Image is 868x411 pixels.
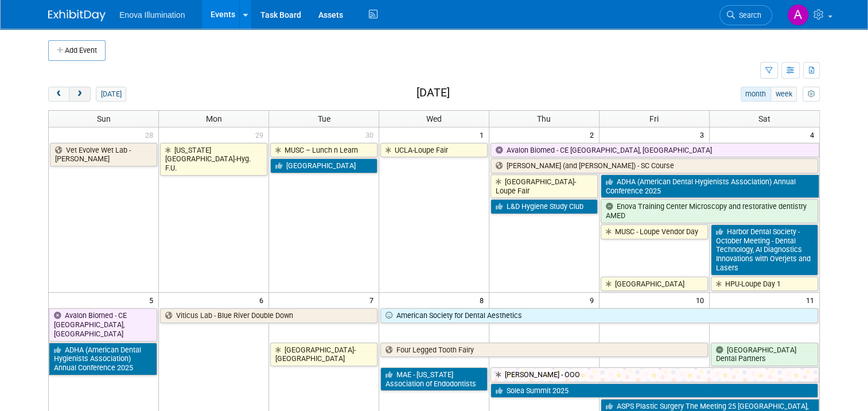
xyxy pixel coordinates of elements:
[119,10,185,20] span: Enova Illumination
[270,158,377,173] a: [GEOGRAPHIC_DATA]
[491,158,818,173] a: [PERSON_NAME] (and [PERSON_NAME]) - SC Course
[478,127,489,142] span: 1
[809,127,819,142] span: 4
[601,224,708,239] a: MUSC - Loupe Vendor Day
[380,367,488,391] a: MAE - [US_STATE] Association of Endodontists
[491,199,598,214] a: L&D Hygiene Study Club
[711,224,818,276] a: Harbor Dental Society - October Meeting - Dental Technology, AI Diagnostics Innovations with Over...
[48,10,106,21] img: ExhibitDay
[711,343,818,366] a: [GEOGRAPHIC_DATA] Dental Partners
[417,87,450,99] h2: [DATE]
[491,143,819,158] a: Avalon Biomed - CE [GEOGRAPHIC_DATA], [GEOGRAPHIC_DATA]
[741,87,771,102] button: month
[735,11,761,20] span: Search
[69,87,90,102] button: next
[144,127,158,142] span: 28
[258,293,268,307] span: 6
[254,127,268,142] span: 29
[148,293,158,307] span: 5
[695,293,709,307] span: 10
[601,277,708,292] a: [GEOGRAPHIC_DATA]
[589,293,599,307] span: 9
[364,127,379,142] span: 30
[699,127,709,142] span: 3
[48,40,106,61] button: Add Event
[787,4,809,26] img: Andrea Miller
[160,308,377,323] a: Viticus Lab - Blue River Double Down
[206,114,222,123] span: Mon
[537,114,551,123] span: Thu
[380,143,488,158] a: UCLA-Loupe Fair
[368,293,379,307] span: 7
[601,199,818,223] a: Enova Training Center Microscopy and restorative dentistry AMED
[49,308,157,341] a: Avalon Biomed - CE [GEOGRAPHIC_DATA], [GEOGRAPHIC_DATA]
[380,308,818,323] a: American Society for Dental Aesthetics
[50,143,157,166] a: Vet Evolve Wet Lab - [PERSON_NAME]
[478,293,489,307] span: 8
[491,175,598,198] a: [GEOGRAPHIC_DATA]-Loupe Fair
[318,114,330,123] span: Tue
[803,87,820,102] button: myCustomButton
[589,127,599,142] span: 2
[48,87,69,102] button: prev
[96,87,126,102] button: [DATE]
[97,114,111,123] span: Sun
[649,114,659,123] span: Fri
[380,343,708,358] a: Four Legged Tooth Fairy
[270,343,377,366] a: [GEOGRAPHIC_DATA]-[GEOGRAPHIC_DATA]
[758,114,770,123] span: Sat
[805,293,819,307] span: 11
[270,143,377,158] a: MUSC – Lunch n Learn
[49,343,157,375] a: ADHA (American Dental Hygienists Association) Annual Conference 2025
[601,175,819,198] a: ADHA (American Dental Hygienists Association) Annual Conference 2025
[807,91,815,98] i: Personalize Calendar
[426,114,442,123] span: Wed
[719,5,772,25] a: Search
[491,367,819,382] a: [PERSON_NAME] - OOO
[160,143,267,176] a: [US_STATE][GEOGRAPHIC_DATA]-Hyg. F.U.
[711,277,818,292] a: HPU-Loupe Day 1
[770,87,797,102] button: week
[491,383,818,398] a: Solea Summit 2025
